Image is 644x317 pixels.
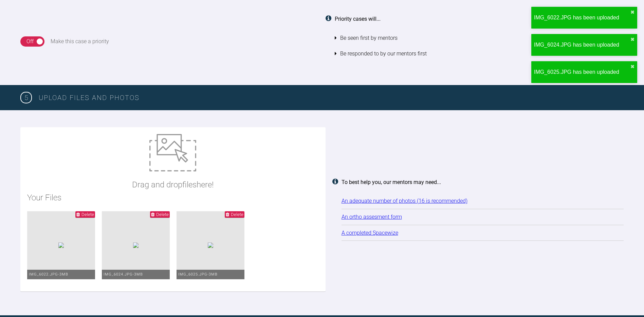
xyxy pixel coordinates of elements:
span: IMG_6024.JPG - 3MB [104,272,143,277]
span: Delete [156,212,169,217]
div: Off [26,37,34,46]
img: 79a11232-e386-4254-80c0-6226aff9fd6b [208,243,213,248]
li: Be responded to by our mentors first [335,46,624,62]
div: Make this case a priority [51,37,109,46]
span: 5 [20,92,32,103]
strong: To best help you, our mentors may need... [342,179,441,185]
h3: Upload Files and Photos [39,92,624,103]
a: An adequate number of photos (16 is recommended) [342,198,467,204]
div: IMG_6022.JPG has been uploaded [534,13,630,22]
button: close [630,64,634,69]
button: close [630,37,634,42]
li: Be seen first by mentors [335,30,624,46]
span: Delete [81,212,94,217]
a: A completed Spacewize [342,230,398,236]
h2: Your Files [27,191,319,204]
span: IMG_6025.JPG - 3MB [178,272,218,277]
span: IMG_6022.JPG - 3MB [29,272,68,277]
p: Drag and drop files here! [132,178,214,191]
strong: Priority cases will... [335,16,381,22]
div: IMG_6025.JPG has been uploaded [534,68,630,77]
a: An ortho assesment form [342,214,402,220]
div: IMG_6024.JPG has been uploaded [534,40,630,49]
button: close [630,10,634,15]
span: Delete [231,212,243,217]
img: 858c7519-7588-4257-813c-bf2c09d49d1c [133,243,139,248]
img: 4c7a77c4-6887-437b-afff-50a8050e78ed [58,243,64,248]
